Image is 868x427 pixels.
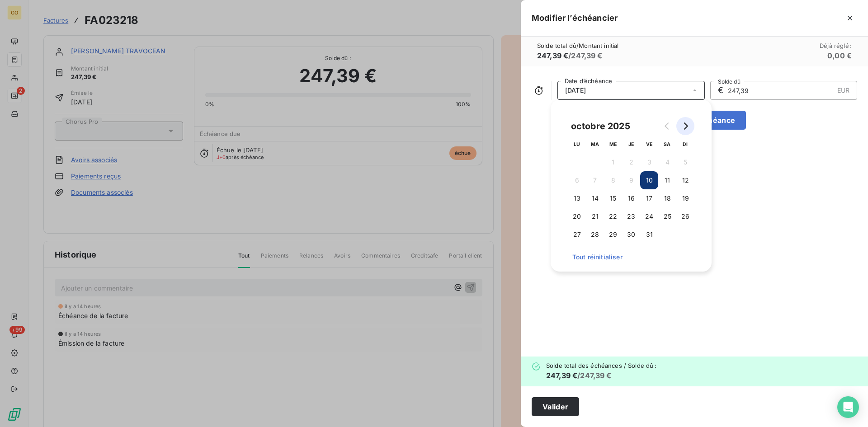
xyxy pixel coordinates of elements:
[546,370,656,381] h6: / 247,39 €
[532,12,618,24] h5: Modifier l’échéancier
[676,171,694,189] button: 12
[640,135,658,153] th: vendredi
[568,135,586,153] th: lundi
[568,119,633,133] div: octobre 2025
[537,51,568,60] span: 247,39 €
[640,225,658,244] button: 31
[658,189,676,207] button: 18
[622,171,640,189] button: 9
[565,87,586,94] span: [DATE]
[604,135,622,153] th: mercredi
[640,171,658,189] button: 10
[676,189,694,207] button: 19
[658,153,676,171] button: 4
[622,153,640,171] button: 2
[622,135,640,153] th: jeudi
[568,225,586,244] button: 27
[658,117,676,135] button: Go to previous month
[568,207,586,225] button: 20
[604,225,622,244] button: 29
[604,171,622,189] button: 8
[586,207,604,225] button: 21
[586,135,604,153] th: mardi
[827,50,852,61] h6: 0,00 €
[546,362,656,369] span: Solde total des échéances / Solde dû :
[532,397,579,416] button: Valider
[658,171,676,189] button: 11
[568,171,586,189] button: 6
[586,225,604,244] button: 28
[586,171,604,189] button: 7
[586,189,604,207] button: 14
[640,207,658,225] button: 24
[622,225,640,244] button: 30
[676,135,694,153] th: dimanche
[676,207,694,225] button: 26
[820,42,852,49] span: Déjà réglé :
[604,189,622,207] button: 15
[604,207,622,225] button: 22
[640,189,658,207] button: 17
[658,207,676,225] button: 25
[537,42,619,49] span: Solde total dû / Montant initial
[604,153,622,171] button: 1
[572,253,690,261] span: Tout réinitialiser
[537,50,619,61] h6: / 247,39 €
[546,371,577,380] span: 247,39 €
[568,189,586,207] button: 13
[622,189,640,207] button: 16
[676,153,694,171] button: 5
[658,135,676,153] th: samedi
[676,117,694,135] button: Go to next month
[622,207,640,225] button: 23
[837,396,859,418] div: Open Intercom Messenger
[640,153,658,171] button: 3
